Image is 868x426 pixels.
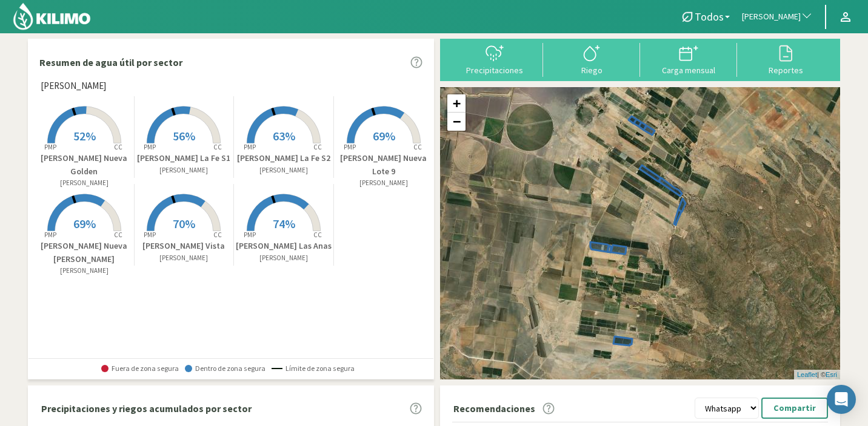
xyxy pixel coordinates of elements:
[234,240,333,252] p: [PERSON_NAME] Las Anas
[234,152,333,165] p: [PERSON_NAME] La Fe S2
[244,143,256,151] tspan: PMP
[35,240,134,266] p: [PERSON_NAME] Nueva [PERSON_NAME]
[135,152,234,165] p: [PERSON_NAME] La Fe S1
[144,143,156,151] tspan: PMP
[135,240,234,252] p: [PERSON_NAME] Vista
[173,216,195,231] span: 70%
[450,66,539,74] div: Precipitaciones
[114,231,122,239] tspan: CC
[413,143,422,151] tspan: CC
[273,216,295,231] span: 74%
[313,231,322,239] tspan: CC
[144,231,156,239] tspan: PMP
[737,43,834,75] button: Reportes
[173,128,195,143] span: 56%
[101,364,179,373] span: Fuera de zona segura
[334,152,434,178] p: [PERSON_NAME] Nueva Lote 9
[373,128,395,143] span: 69%
[214,231,222,239] tspan: CC
[41,401,252,416] p: Precipitaciones y riegos acumulados por sector
[644,66,733,74] div: Carga mensual
[773,401,816,415] p: Compartir
[185,364,265,373] span: Dentro de zona segura
[35,178,134,188] p: [PERSON_NAME]
[114,143,122,151] tspan: CC
[272,364,355,373] span: Límite de zona segura
[742,11,801,23] span: [PERSON_NAME]
[826,371,837,378] a: Esri
[73,128,96,143] span: 52%
[736,4,819,30] button: [PERSON_NAME]
[334,178,434,188] p: [PERSON_NAME]
[344,143,356,151] tspan: PMP
[447,113,466,131] a: Zoom out
[794,370,840,380] div: | ©
[273,128,295,143] span: 63%
[35,152,134,178] p: [PERSON_NAME] Nueva Golden
[313,143,322,151] tspan: CC
[35,266,134,276] p: [PERSON_NAME]
[39,55,182,70] p: Resumen de agua útil por sector
[827,385,856,414] div: Open Intercom Messenger
[797,371,817,378] a: Leaflet
[44,231,56,239] tspan: PMP
[234,165,333,175] p: [PERSON_NAME]
[41,79,106,93] span: [PERSON_NAME]
[695,10,724,23] span: Todos
[640,43,737,75] button: Carga mensual
[244,231,256,239] tspan: PMP
[214,143,222,151] tspan: CC
[447,94,466,113] a: Zoom in
[446,43,543,75] button: Precipitaciones
[73,216,96,231] span: 69%
[234,253,333,263] p: [PERSON_NAME]
[543,43,640,75] button: Riego
[547,66,636,74] div: Riego
[741,66,830,74] div: Reportes
[761,398,828,419] button: Compartir
[135,165,234,175] p: [PERSON_NAME]
[44,143,56,151] tspan: PMP
[135,253,234,263] p: [PERSON_NAME]
[12,2,92,31] img: Kilimo
[453,401,535,416] p: Recomendaciones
